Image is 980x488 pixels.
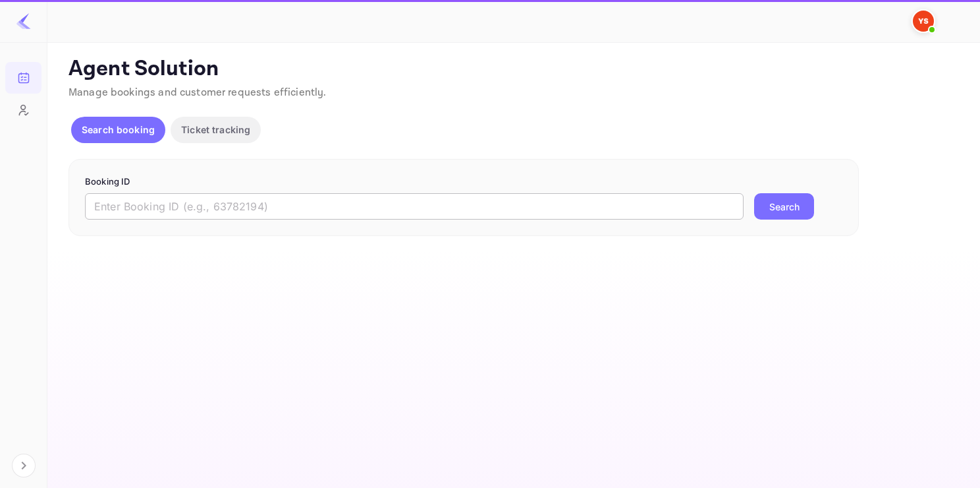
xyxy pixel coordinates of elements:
[16,13,32,29] img: LiteAPI
[68,86,327,100] span: Manage bookings and customer requests efficiently.
[85,193,744,220] input: Enter Booking ID (e.g., 63782194)
[82,123,155,137] p: Search booking
[12,454,36,477] button: Expand navigation
[754,193,814,220] button: Search
[68,56,956,82] p: Agent Solution
[913,11,934,32] img: Yandex Support
[85,175,842,189] p: Booking ID
[5,94,41,125] a: Customers
[181,123,250,137] p: Ticket tracking
[5,62,41,92] a: Bookings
